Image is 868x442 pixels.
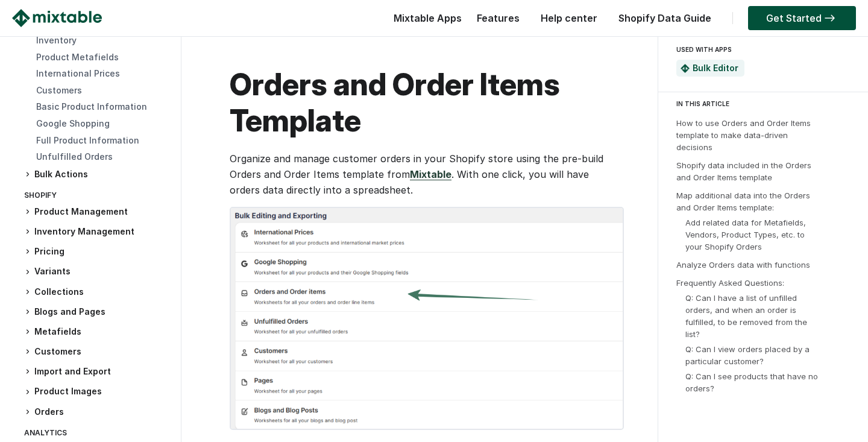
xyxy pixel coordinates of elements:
[676,191,810,212] a: Map additional data into the Orders and Order Items template:
[230,66,621,139] h1: Orders and Order Items Template
[230,151,621,198] p: Organize and manage customer orders in your Shopify store using the pre-build Orders and Order It...
[676,260,810,270] a: Analyze Orders data with functions
[676,98,857,109] div: IN THIS ARTICLE
[24,286,169,298] h3: Collections
[471,12,526,24] a: Features
[36,118,110,128] a: Google Shopping
[24,326,169,338] h3: Metafields
[36,68,120,78] a: International Prices
[24,245,169,258] h3: Pricing
[685,218,806,251] a: Add related data for Metafields, Vendors, Product Types, etc. to your Shopify Orders
[24,226,169,238] h3: Inventory Management
[822,14,838,22] img: arrow-right.svg
[681,64,690,73] img: Mixtable Spreadsheet Bulk Editor App
[36,151,113,162] a: Unfulfilled Orders
[685,371,818,393] a: Q: Can I see products that have no orders?
[12,9,102,27] img: Mixtable logo
[36,52,119,62] a: Product Metafields
[676,160,811,182] a: Shopify data included in the Orders and Order Items template
[410,168,451,180] a: Mixtable
[388,9,462,33] div: Mixtable Apps
[676,278,784,288] a: Frequently Asked Questions:
[24,406,169,418] h3: Orders
[36,135,139,145] a: Full Product Information
[24,206,169,218] h3: Product Management
[693,63,738,73] a: Bulk Editor
[535,12,603,24] a: Help center
[24,365,169,378] h3: Import and Export
[36,35,77,45] a: Inventory
[685,293,807,339] a: Q: Can I have a list of unfilled orders, and when an order is fulfilled, to be removed from the l...
[24,168,169,181] h3: Bulk Actions
[24,265,169,278] h3: Variants
[24,385,169,398] h3: Product Images
[24,306,169,318] h3: Blogs and Pages
[24,188,169,206] div: Shopify
[24,346,169,358] h3: Customers
[612,12,717,24] a: Shopify Data Guide
[230,207,624,430] img: Orders and Order Items template
[36,85,82,95] a: Customers
[748,6,856,30] a: Get Started
[685,344,810,366] a: Q: Can I view orders placed by a particular customer?
[676,42,845,57] div: USED WITH APPS
[676,118,811,152] a: How to use Orders and Order Items template to make data-driven decisions
[36,101,147,112] a: Basic Product Information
